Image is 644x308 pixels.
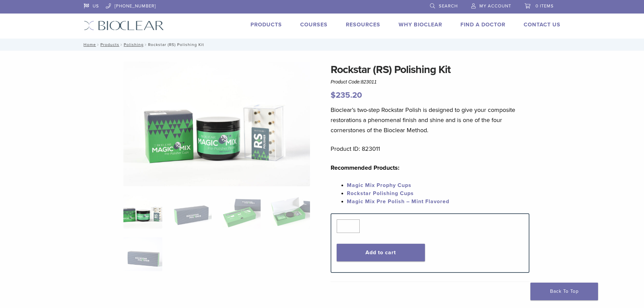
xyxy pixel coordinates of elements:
[222,195,261,229] img: Rockstar (RS) Polishing Kit - Image 3
[123,237,162,271] img: Rockstar (RS) Polishing Kit - Image 5
[124,42,144,47] a: Polishing
[399,21,442,28] a: Why Bioclear
[347,190,414,197] a: Rockstar Polishing Cups
[530,283,598,300] a: Back To Top
[535,3,554,9] span: 0 items
[331,105,529,135] p: Bioclear’s two-step Rockstar Polish is designed to give your composite restorations a phenomenal ...
[331,164,400,171] strong: Recommended Products:
[331,90,336,100] span: $
[479,3,511,9] span: My Account
[331,144,529,154] p: Product ID: 823011
[96,43,100,46] span: /
[251,21,282,28] a: Products
[119,43,124,46] span: /
[337,244,425,261] button: Add to cart
[84,21,164,30] img: Bioclear
[172,195,211,229] img: Rockstar (RS) Polishing Kit - Image 2
[524,21,560,28] a: Contact Us
[460,21,505,28] a: Find A Doctor
[123,195,162,229] img: DSC_6582-copy-324x324.jpg
[300,21,328,28] a: Courses
[81,42,96,47] a: Home
[100,42,119,47] a: Products
[123,62,310,186] img: DSC_6582 copy
[331,79,377,85] span: Product Code:
[347,182,411,189] a: Magic Mix Prophy Cups
[361,79,377,85] span: 823011
[79,39,566,51] nav: Rockstar (RS) Polishing Kit
[439,3,458,9] span: Search
[331,62,529,78] h1: Rockstar (RS) Polishing Kit
[144,43,148,46] span: /
[331,90,362,100] bdi: 235.20
[346,21,380,28] a: Resources
[347,198,449,205] a: Magic Mix Pre Polish – Mint Flavored
[271,195,310,229] img: Rockstar (RS) Polishing Kit - Image 4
